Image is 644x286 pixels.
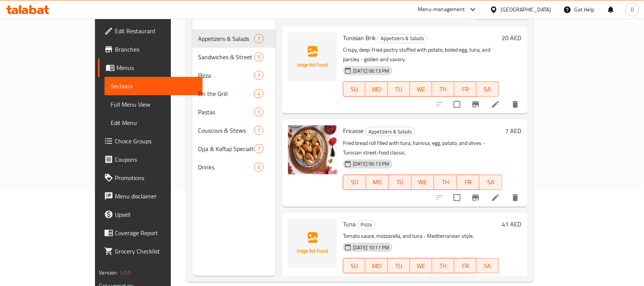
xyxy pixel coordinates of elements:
[115,173,196,182] span: Promotions
[98,22,203,40] a: Edit Restaurant
[350,160,392,167] span: [DATE] 06:13 PM
[343,138,502,158] p: Fried bread roll filled with tuna, harissa, egg, potato, and olives - Tunisian street-food classic.
[192,140,276,158] div: Ojja & Kaftaji Specialties7
[357,220,375,229] div: Pizza
[198,107,254,117] span: Pastas
[192,48,276,66] div: Sandwiches & Street Food5
[388,258,410,273] button: TU
[434,175,457,190] button: TH
[198,34,254,43] span: Appetizers & Salads
[254,164,263,171] span: 6
[343,175,366,190] button: SU
[192,158,276,176] div: Drinks6
[491,193,500,202] a: Edit menu item
[343,45,499,64] p: Crispy, deep-fried pastry stuffed with potato, boiled egg, tuna, and parsley - golden and savory.
[491,100,500,109] a: Edit menu item
[111,118,196,127] span: Edit Menu
[449,190,465,206] span: Select to update
[99,268,118,278] span: Version:
[192,84,276,103] div: On the Grill4
[115,136,196,146] span: Choice Groups
[343,218,356,230] span: Tuna
[392,177,408,188] span: TU
[369,177,386,188] span: MO
[198,52,254,62] span: Sandwiches & Street Food
[98,187,203,205] a: Menu disclaimer
[435,260,451,271] span: TH
[198,71,254,80] span: Pizza
[254,144,264,153] div: items
[449,96,465,112] span: Select to update
[343,125,364,136] span: Fricasse
[254,127,263,134] span: 7
[480,175,502,190] button: SA
[369,260,385,271] span: MO
[254,145,263,153] span: 7
[198,162,254,172] span: Drinks
[391,260,407,271] span: TU
[366,175,389,190] button: MO
[105,95,203,114] a: Full Menu View
[501,5,551,14] div: [GEOGRAPHIC_DATA]
[467,188,485,207] button: Branch-specific-item
[457,84,473,95] span: FR
[105,77,203,95] a: Sections
[119,268,131,278] span: 1.0.0
[432,258,454,273] button: TH
[437,177,454,188] span: TH
[343,81,365,97] button: SU
[506,95,525,114] button: delete
[454,81,477,97] button: FR
[410,258,432,273] button: WE
[254,109,263,116] span: 7
[198,126,254,135] span: Couscous & Stews
[115,192,196,201] span: Menu disclaimer
[288,219,337,268] img: Tuna
[631,5,634,14] span: D
[413,260,429,271] span: WE
[98,40,203,58] a: Branches
[343,258,365,273] button: SU
[346,84,362,95] span: SU
[432,81,454,97] button: TH
[192,66,276,84] div: Pizza7
[288,125,337,174] img: Fricasse
[343,32,376,44] span: Tunisian Brik
[477,81,499,97] button: SA
[343,231,499,241] p: Tomato sauce, mozzarella, and tuna - Mediterranean style.
[192,103,276,121] div: Pastas7
[115,210,196,219] span: Upsell
[457,260,473,271] span: FR
[365,127,415,136] div: Appetizers & Salads
[346,260,362,271] span: SU
[391,84,407,95] span: TU
[506,188,525,207] button: delete
[254,90,263,97] span: 4
[288,32,337,81] img: Tunisian Brik
[254,72,263,79] span: 7
[365,258,388,273] button: MO
[350,244,392,251] span: [DATE] 10:11 PM
[115,45,196,54] span: Branches
[480,260,496,271] span: SA
[483,177,499,188] span: SA
[198,89,254,98] span: On the Grill
[457,175,480,190] button: FR
[365,127,415,136] span: Appetizers & Salads
[467,95,485,114] button: Branch-specific-item
[98,132,203,150] a: Choice Groups
[418,5,465,14] div: Menu-management
[389,175,411,190] button: TU
[115,247,196,256] span: Grocery Checklist
[365,81,388,97] button: MO
[98,242,203,260] a: Grocery Checklist
[502,32,522,43] h6: 20 AED
[254,35,263,42] span: 7
[410,81,432,97] button: WE
[115,155,196,164] span: Coupons
[369,84,385,95] span: MO
[116,63,196,72] span: Menus
[115,228,196,237] span: Coverage Report
[115,26,196,36] span: Edit Restaurant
